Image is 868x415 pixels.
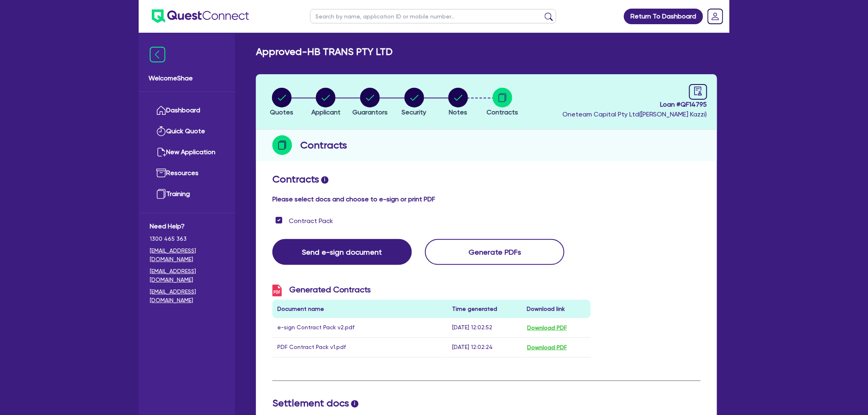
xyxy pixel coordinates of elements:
a: Quick Quote [150,121,224,142]
span: i [351,400,359,408]
span: Applicant [311,108,340,116]
img: icon-pdf [272,285,282,296]
span: Notes [449,108,468,116]
h4: Please select docs and choose to e-sign or print PDF [272,195,701,203]
button: Quotes [270,87,294,118]
td: e-sign Contract Pack v2.pdf [272,318,448,338]
button: Send e-sign document [272,239,412,265]
h2: Contracts [272,173,701,185]
button: Security [402,87,427,118]
h2: Approved - HB TRANS PTY LTD [256,46,393,58]
th: Time generated [448,300,522,318]
button: Applicant [311,87,341,118]
a: New Application [150,142,224,163]
span: Contracts [487,108,518,116]
img: quick-quote [156,126,166,136]
span: 1300 465 363 [150,235,224,243]
a: [EMAIL_ADDRESS][DOMAIN_NAME] [150,267,224,284]
a: Return To Dashboard [624,9,703,24]
td: PDF Contract Pack v1.pdf [272,337,448,357]
span: Need Help? [150,221,224,231]
span: Loan # QF14795 [562,100,707,109]
h2: Settlement docs [272,397,701,409]
button: Contracts [486,87,519,118]
td: [DATE] 12:02:52 [448,318,522,338]
span: Welcome Shae [148,73,225,83]
span: Guarantors [352,108,388,116]
a: [EMAIL_ADDRESS][DOMAIN_NAME] [150,287,224,305]
span: audit [694,87,703,96]
a: Resources [150,163,224,184]
button: Download PDF [527,323,567,333]
span: Security [402,108,427,116]
img: quest-connect-logo-blue [152,9,249,23]
button: Download PDF [527,343,567,352]
th: Document name [272,300,448,318]
label: Contract Pack [289,216,333,226]
h2: Contracts [300,138,347,153]
button: Notes [448,87,468,118]
button: Guarantors [352,87,388,118]
h3: Generated Contracts [272,285,591,296]
img: step-icon [272,135,292,155]
img: training [156,189,166,199]
input: Search by name, application ID or mobile number... [310,9,556,23]
a: audit [689,84,707,100]
span: Oneteam Capital Pty Ltd ( [PERSON_NAME] Kazzi ) [562,110,707,118]
img: new-application [156,147,166,157]
img: resources [156,168,166,178]
th: Download link [522,300,590,318]
img: icon-menu-close [150,47,165,62]
span: i [321,176,329,184]
td: [DATE] 12:02:24 [448,337,522,357]
a: Dashboard [150,100,224,121]
a: [EMAIL_ADDRESS][DOMAIN_NAME] [150,246,224,264]
a: Dropdown toggle [705,6,726,27]
span: Quotes [270,108,293,116]
button: Generate PDFs [425,239,564,265]
a: Training [150,184,224,205]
